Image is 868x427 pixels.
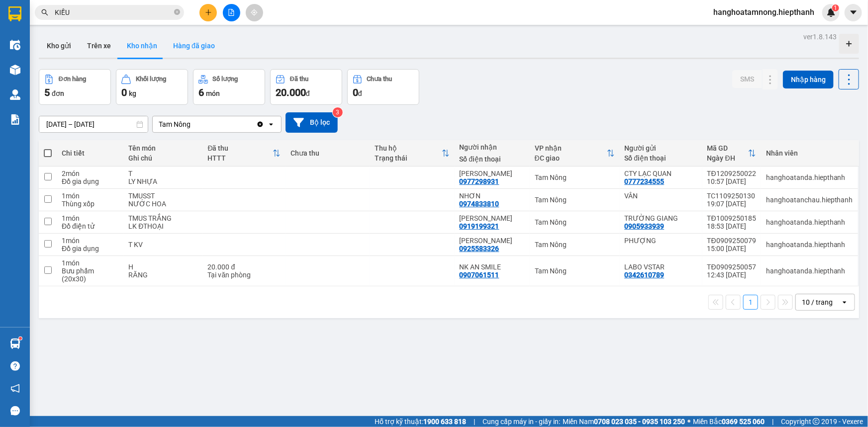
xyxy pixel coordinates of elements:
sup: 1 [832,4,839,11]
div: 0925583326 [460,245,499,253]
div: PHƯỢNG [625,237,697,245]
button: Nhập hàng [783,71,834,88]
sup: 3 [333,107,343,117]
button: Đơn hàng5đơn [39,69,111,105]
div: hanghoatanda.hiepthanh [766,218,853,226]
span: message [10,406,20,416]
div: TĐ0909250079 [707,237,756,245]
div: LK ĐTHOẠI [128,222,197,230]
div: Đồ điện tử [62,222,118,230]
div: Tam Nông [535,196,615,204]
div: Số điện thoại [460,155,525,163]
th: Toggle SortBy [203,140,286,167]
button: Số lượng6món [193,69,265,105]
span: close-circle [174,8,180,17]
svg: open [267,120,275,128]
div: T [128,170,197,177]
div: Người gửi [625,144,697,152]
div: 10 / trang [802,297,833,307]
button: Khối lượng0kg [116,69,188,105]
img: warehouse-icon [10,89,20,100]
svg: Clear value [256,120,264,128]
div: Chưa thu [290,149,365,157]
button: Kho gửi [39,34,79,58]
img: warehouse-icon [10,339,20,349]
div: LY NHỰA [128,177,197,185]
strong: 0369 525 060 [722,418,765,426]
div: HOÀNG ANH [460,214,525,222]
div: Tam Nông [535,173,615,181]
div: 2 món [62,170,118,177]
div: hanghoatanchau.hiepthanh [766,196,853,204]
span: đ [306,89,310,97]
div: Chi tiết [62,149,118,157]
button: Đã thu20.000đ [270,69,342,105]
div: hanghoatanda.hiepthanh [766,267,853,275]
div: HTTT [208,154,273,162]
span: ⚪️ [687,420,690,424]
button: caret-down [845,4,862,21]
span: món [206,89,220,97]
img: logo-vxr [8,6,21,21]
button: plus [199,4,217,21]
div: Đồ gia dụng [62,245,118,253]
span: Miền Nam [563,416,685,427]
span: plus [205,9,212,16]
sup: 1 [19,337,22,340]
input: Tìm tên, số ĐT hoặc mã đơn [55,7,172,18]
div: 18:53 [DATE] [707,222,756,230]
svg: open [841,298,849,306]
span: 1 [834,4,837,11]
div: Chưa thu [367,76,392,83]
strong: 1900 633 818 [423,418,466,426]
th: Toggle SortBy [530,140,620,167]
span: kg [129,89,136,97]
span: 5 [44,86,50,98]
button: Trên xe [79,34,119,58]
div: Đã thu [208,144,273,152]
div: Ghi chú [128,154,197,162]
div: 1 món [62,259,118,267]
span: 0 [121,86,127,98]
span: đơn [52,89,64,97]
span: copyright [813,418,820,425]
span: 20.000 [276,86,306,98]
div: Đơn hàng [59,76,86,83]
button: 1 [743,295,758,310]
span: đ [358,89,362,97]
div: KIM SANG [460,170,525,177]
div: Ngày ĐH [707,154,748,162]
img: solution-icon [10,114,20,125]
div: Số điện thoại [625,154,697,162]
div: Thu hộ [375,144,442,152]
button: aim [246,4,263,21]
div: 1 món [62,237,118,245]
div: TC1109250130 [707,192,756,200]
div: Nhân viên [766,149,853,157]
button: Bộ lọc [286,112,338,133]
span: file-add [228,9,235,16]
span: notification [10,384,20,393]
div: Tam Nông [535,241,615,249]
div: Khối lượng [136,76,166,83]
div: 0907061511 [460,271,499,279]
span: aim [251,9,258,16]
span: Miền Bắc [693,416,765,427]
div: 0977298931 [460,177,499,185]
div: Đồ gia dụng [62,177,118,185]
button: Kho nhận [119,34,165,58]
div: Số lượng [213,76,238,83]
span: search [41,9,48,16]
div: T KV [128,241,197,249]
div: TMUS TRẮNG [128,214,197,222]
div: Tại văn phòng [208,271,281,279]
div: 1 món [62,192,118,200]
div: ĐC giao [535,154,607,162]
div: 0974833810 [460,200,499,208]
button: SMS [732,70,762,88]
span: close-circle [174,9,180,15]
div: NHƠN [460,192,525,200]
div: VÂN [625,192,697,200]
th: Toggle SortBy [370,140,455,167]
input: Selected Tam Nông. [192,119,193,129]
